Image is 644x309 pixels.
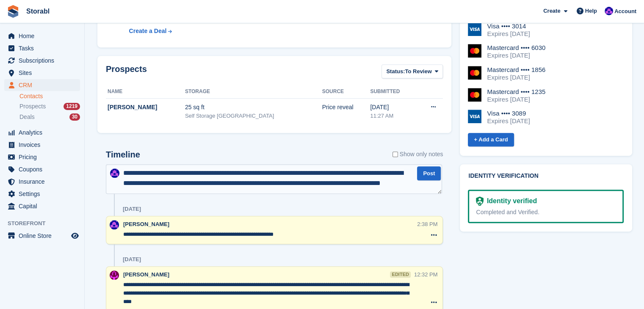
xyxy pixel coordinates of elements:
[487,74,545,81] div: Expires [DATE]
[19,230,69,242] span: Online Store
[392,150,443,159] label: Show only notes
[4,230,80,242] a: menu
[4,176,80,188] a: menu
[19,176,69,188] span: Insurance
[123,221,169,227] span: [PERSON_NAME]
[106,85,185,99] th: Name
[4,188,80,200] a: menu
[487,110,530,117] div: Visa •••• 3089
[322,103,370,112] div: Price reveal
[468,173,624,179] h2: Identity verification
[19,139,69,151] span: Invoices
[19,127,69,138] span: Analytics
[487,117,530,125] div: Expires [DATE]
[414,270,438,279] div: 12:32 PM
[4,79,80,91] a: menu
[370,103,416,112] div: [DATE]
[19,42,69,54] span: Tasks
[4,30,80,42] a: menu
[370,112,416,120] div: 11:27 AM
[19,67,69,79] span: Sites
[19,151,69,163] span: Pricing
[110,270,119,280] img: Helen Morton
[386,67,405,76] span: Status:
[4,55,80,66] a: menu
[543,7,560,15] span: Create
[585,7,597,15] span: Help
[370,85,416,99] th: Submitted
[468,88,481,102] img: Mastercard Logo
[108,103,185,112] div: [PERSON_NAME]
[614,7,636,16] span: Account
[19,79,69,91] span: CRM
[487,88,545,96] div: Mastercard •••• 1235
[185,103,322,112] div: 25 sq ft
[476,208,616,217] div: Completed and Verified.
[110,168,119,178] img: Bailey Hunt
[64,103,80,110] div: 1219
[7,5,19,18] img: stora-icon-8386f47178a22dfd0bd8f6a31ec36ba5ce8667c1dd55bd0f319d3a0aa187defe.svg
[19,113,35,121] span: Deals
[405,67,431,76] span: To Review
[322,85,370,99] th: Source
[19,92,80,100] a: Contacts
[8,219,84,228] span: Storefront
[123,256,141,263] div: [DATE]
[487,96,545,103] div: Expires [DATE]
[390,271,410,278] div: edited
[487,44,545,52] div: Mastercard •••• 6030
[487,30,530,38] div: Expires [DATE]
[123,271,169,278] span: [PERSON_NAME]
[4,139,80,151] a: menu
[129,27,167,36] div: Create a Deal
[106,150,140,160] h2: Timeline
[392,150,398,159] input: Show only notes
[185,112,322,120] div: Self Storage [GEOGRAPHIC_DATA]
[605,7,613,15] img: Bailey Hunt
[19,102,80,111] a: Prospects 1219
[129,27,307,36] a: Create a Deal
[19,30,69,42] span: Home
[468,133,514,147] a: + Add a Card
[487,22,530,30] div: Visa •••• 3014
[185,85,322,99] th: Storage
[70,231,80,241] a: Preview store
[417,166,441,180] button: Post
[468,22,481,36] img: Visa Logo
[4,67,80,79] a: menu
[106,64,147,80] h2: Prospects
[123,206,141,212] div: [DATE]
[69,113,80,121] div: 30
[19,113,80,121] a: Deals 30
[476,196,483,206] img: Identity Verification Ready
[417,220,437,228] div: 2:38 PM
[19,200,69,212] span: Capital
[4,42,80,54] a: menu
[487,52,545,59] div: Expires [DATE]
[468,66,481,80] img: Mastercard Logo
[381,64,443,78] button: Status: To Review
[4,151,80,163] a: menu
[110,220,119,229] img: Bailey Hunt
[19,188,69,200] span: Settings
[468,44,481,58] img: Mastercard Logo
[4,163,80,175] a: menu
[19,55,69,66] span: Subscriptions
[19,102,46,110] span: Prospects
[23,4,53,18] a: Storabl
[4,127,80,138] a: menu
[19,163,69,175] span: Coupons
[4,200,80,212] a: menu
[484,196,537,206] div: Identity verified
[487,66,545,74] div: Mastercard •••• 1856
[468,110,481,123] img: Visa Logo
